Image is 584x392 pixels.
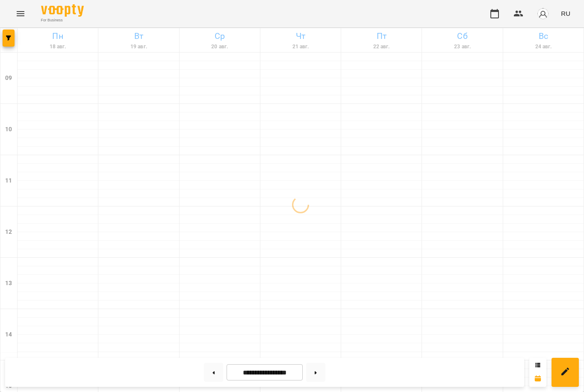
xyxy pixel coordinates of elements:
h6: 20 авг. [181,43,259,51]
h6: Пн [19,29,97,43]
h6: 13 [5,279,12,288]
h6: Пт [342,29,420,43]
h6: 09 [5,74,12,83]
h6: 18 авг. [19,43,97,51]
h6: Вс [504,29,582,43]
h6: 23 авг. [423,43,501,51]
span: For Business [41,18,84,23]
h6: Чт [262,29,339,43]
h6: 14 [5,330,12,339]
h6: 11 [5,176,12,186]
h6: 24 авг. [504,43,582,51]
h6: 10 [5,125,12,134]
button: RU [557,6,574,21]
h6: 12 [5,227,12,237]
h6: Ср [181,29,259,43]
button: Menu [10,3,31,24]
h6: Вт [100,29,177,43]
h6: Сб [423,29,501,43]
h6: 19 авг. [100,43,177,51]
span: RU [561,9,570,18]
h6: 22 авг. [342,43,420,51]
img: Voopty Logo [41,4,84,17]
img: avatar_s.png [537,8,549,20]
h6: 21 авг. [262,43,339,51]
